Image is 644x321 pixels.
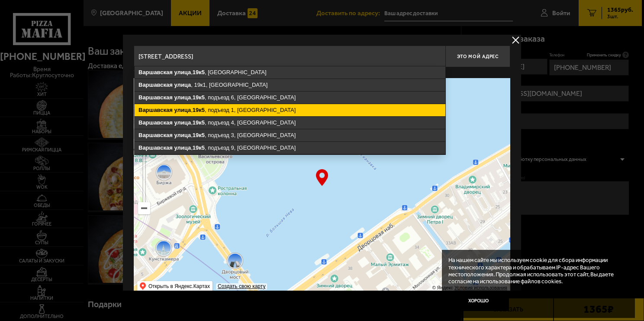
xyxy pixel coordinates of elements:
[138,119,173,126] ymaps: Варшавская
[174,132,191,138] ymaps: улица
[193,132,205,138] ymaps: 19к5
[137,281,213,292] ymaps: Открыть в Яндекс.Картах
[138,144,173,151] ymaps: Варшавская
[135,92,445,104] ymaps: , , подъезд 6, [GEOGRAPHIC_DATA]
[174,119,191,126] ymaps: улица
[448,291,509,311] button: Хорошо
[445,46,510,67] button: Это мой адрес
[135,142,445,154] ymaps: , , подъезд 9, [GEOGRAPHIC_DATA]
[457,54,499,59] span: Это мой адрес
[138,107,173,113] ymaps: Варшавская
[193,107,205,113] ymaps: 19к5
[135,79,445,91] ymaps: , 19к1, [GEOGRAPHIC_DATA]
[193,144,205,151] ymaps: 19к5
[135,66,445,79] ymaps: , , [GEOGRAPHIC_DATA]
[138,132,173,138] ymaps: Варшавская
[135,129,445,141] ymaps: , , подъезд 3, [GEOGRAPHIC_DATA]
[138,69,173,75] ymaps: Варшавская
[135,104,445,116] ymaps: , , подъезд 1, [GEOGRAPHIC_DATA]
[134,46,445,67] input: Введите адрес доставки
[138,82,173,88] ymaps: Варшавская
[174,94,191,101] ymaps: улица
[174,82,191,88] ymaps: улица
[216,283,267,290] a: Создать свою карту
[510,35,521,46] button: delivery type
[174,144,191,151] ymaps: улица
[193,94,205,101] ymaps: 19к5
[135,117,445,129] ymaps: , , подъезд 4, [GEOGRAPHIC_DATA]
[193,119,205,126] ymaps: 19к5
[134,69,256,76] p: Укажите дом на карте или в поле ввода
[148,281,210,292] ymaps: Открыть в Яндекс.Картах
[432,285,453,290] ymaps: © Яндекс
[193,69,205,75] ymaps: 19к5
[174,69,191,75] ymaps: улица
[174,107,191,113] ymaps: улица
[448,256,623,284] p: На нашем сайте мы используем cookie для сбора информации технического характера и обрабатываем IP...
[138,94,173,101] ymaps: Варшавская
